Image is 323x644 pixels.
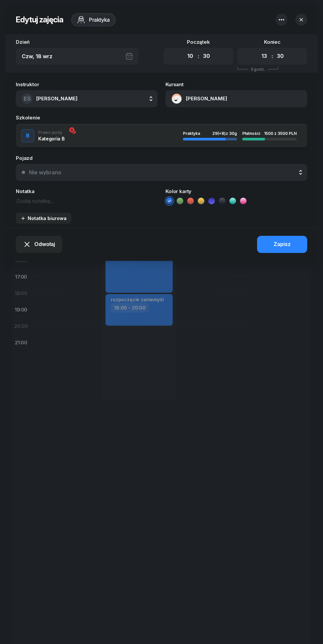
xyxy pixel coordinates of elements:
[274,240,291,249] div: Zapisz
[16,14,63,25] h2: Edytuj zajęcia
[272,52,273,60] div: :
[20,215,67,221] div: Notatka biurowa
[16,164,307,181] button: Nie wybrano
[24,96,31,102] span: EŚ
[16,213,71,224] button: Notatka biurowa
[36,95,77,102] span: [PERSON_NAME]
[34,240,55,249] span: Odwołaj
[16,236,62,253] button: Odwołaj
[16,90,158,107] button: EŚ[PERSON_NAME]
[257,236,307,253] button: Zapisz
[165,90,307,107] button: [PERSON_NAME]
[198,52,199,60] div: :
[29,170,61,175] div: Nie wybrano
